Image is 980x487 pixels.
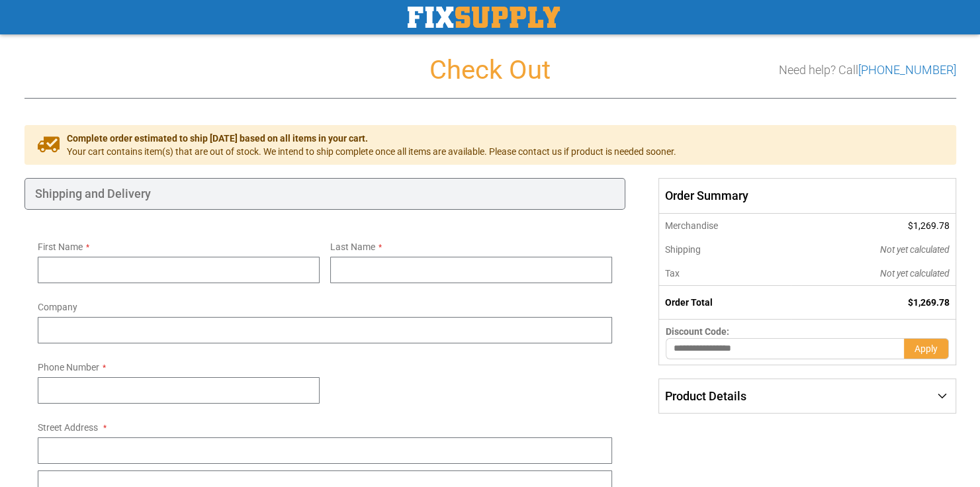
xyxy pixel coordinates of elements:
[658,178,956,214] span: Order Summary
[665,389,746,403] span: Product Details
[880,244,950,255] span: Not yet calculated
[880,268,950,279] span: Not yet calculated
[24,178,626,210] div: Shipping and Delivery
[659,214,791,238] th: Merchandise
[908,297,950,308] span: $1,269.78
[330,242,375,252] span: Last Name
[858,63,956,77] a: [PHONE_NUMBER]
[908,220,950,231] span: $1,269.78
[665,297,713,308] strong: Order Total
[38,362,99,373] span: Phone Number
[38,242,83,252] span: First Name
[914,343,938,354] span: Apply
[659,261,791,286] th: Tax
[904,338,949,359] button: Apply
[38,302,77,312] span: Company
[666,326,729,337] span: Discount Code:
[67,132,676,145] span: Complete order estimated to ship [DATE] based on all items in your cart.
[408,7,560,28] a: store logo
[665,244,701,255] span: Shipping
[67,145,676,158] span: Your cart contains item(s) that are out of stock. We intend to ship complete once all items are a...
[38,422,98,433] span: Street Address
[24,56,956,85] h1: Check Out
[779,64,956,77] h3: Need help? Call
[408,7,560,28] img: Fix Industrial Supply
